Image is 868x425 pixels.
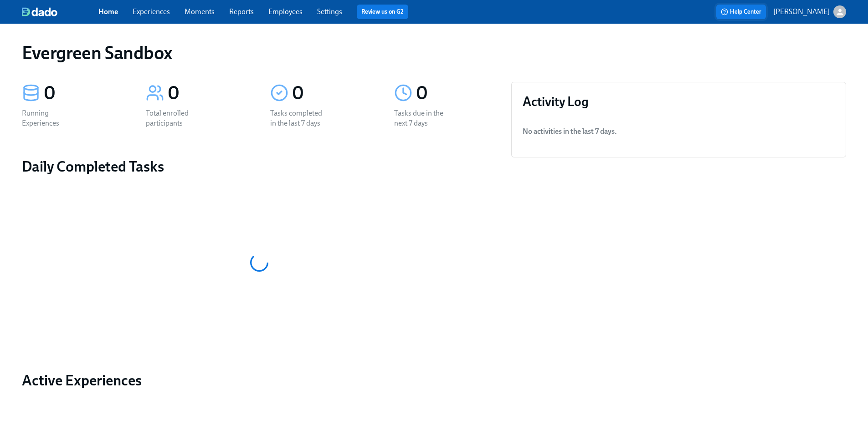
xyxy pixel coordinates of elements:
[133,7,170,16] a: Experiences
[268,7,303,16] a: Employees
[22,7,98,16] a: dado
[416,82,496,105] div: 0
[168,82,248,105] div: 0
[146,108,204,128] div: Total enrolled participants
[44,82,124,105] div: 0
[292,82,372,105] div: 0
[229,7,254,16] a: Reports
[721,7,761,16] span: Help Center
[523,121,835,142] li: No activities in the last 7 days .
[22,157,497,176] h2: Daily Completed Tasks
[22,42,172,64] h1: Evergreen Sandbox
[361,7,404,16] a: Review us on G2
[357,5,408,19] button: Review us on G2
[185,7,215,16] a: Moments
[523,93,835,110] h3: Activity Log
[716,5,766,19] button: Help Center
[22,108,80,128] div: Running Experiences
[773,7,830,17] p: [PERSON_NAME]
[98,7,118,16] a: Home
[773,5,846,18] button: [PERSON_NAME]
[394,108,452,128] div: Tasks due in the next 7 days
[270,108,329,128] div: Tasks completed in the last 7 days
[317,7,342,16] a: Settings
[22,7,57,16] img: dado
[22,371,497,390] a: Active Experiences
